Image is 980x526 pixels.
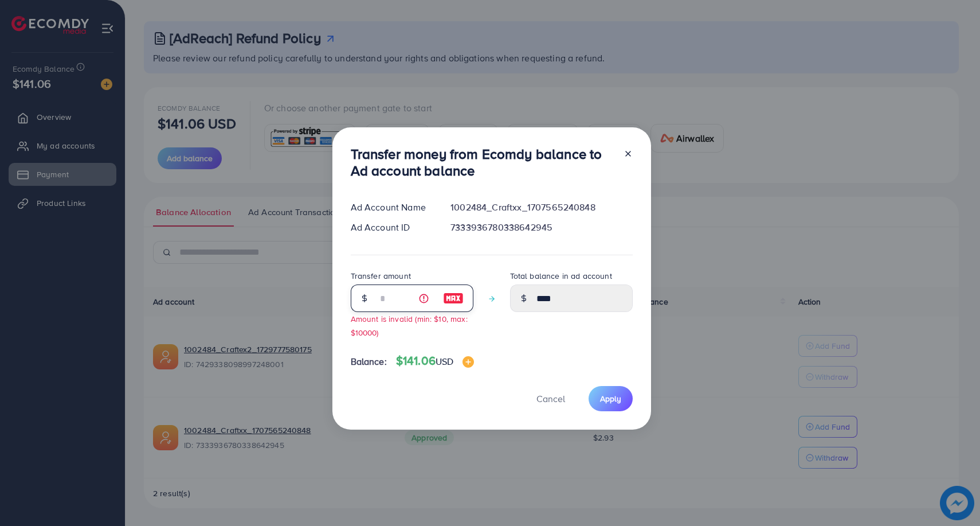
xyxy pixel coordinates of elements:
[522,386,579,411] button: Cancel
[441,221,641,234] div: 7333936780338642945
[351,355,387,368] span: Balance:
[436,355,453,368] span: USD
[351,313,468,337] small: Amount is invalid (min: $10, max: $10000)
[510,270,612,282] label: Total balance in ad account
[351,146,614,179] h3: Transfer money from Ecomdy balance to Ad account balance
[396,354,475,368] h4: $141.06
[342,201,442,214] div: Ad Account Name
[351,270,411,282] label: Transfer amount
[600,393,621,404] span: Apply
[589,386,633,411] button: Apply
[441,201,641,214] div: 1002484_Craftxx_1707565240848
[443,291,464,305] img: image
[462,356,474,368] img: image
[342,221,442,234] div: Ad Account ID
[536,392,565,405] span: Cancel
